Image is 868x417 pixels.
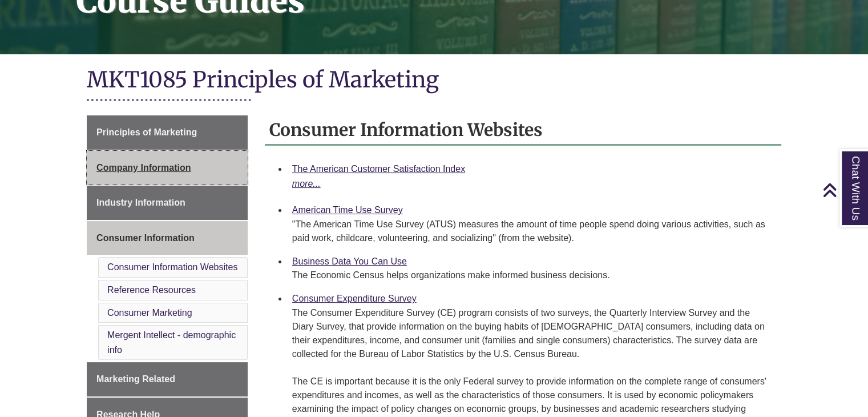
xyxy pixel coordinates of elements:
a: Consumer Information [87,221,248,255]
a: Reference Resources [107,285,196,295]
a: Business Data You Can Use [292,256,407,266]
a: Consumer Information Websites [107,262,237,272]
a: more... [292,177,772,191]
h1: MKT1085 Principles of Marketing [87,66,781,96]
a: Consumer Marketing [107,308,192,318]
a: Consumer Expenditure Survey [292,294,417,303]
span: Industry Information [96,198,185,207]
a: American Time Use Survey [292,205,403,215]
a: Marketing Related [87,362,248,396]
a: Company Information [87,151,248,185]
div: The Economic Census helps organizations make informed business decisions. [292,268,772,282]
span: Principles of Marketing [96,127,197,137]
div: "The American Time Use Survey (ATUS) measures the amount of time people spend doing various activ... [292,218,772,245]
h2: Consumer Information Websites [265,115,781,146]
a: Back to Top [822,182,865,198]
span: Marketing Related [96,374,175,384]
a: Industry Information [87,186,248,220]
a: Principles of Marketing [87,115,248,150]
span: Consumer Information [96,233,195,243]
a: Mergent Intellect - demographic info [107,330,236,355]
span: Company Information [96,163,191,173]
a: The American Customer Satisfaction Index [292,164,465,174]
